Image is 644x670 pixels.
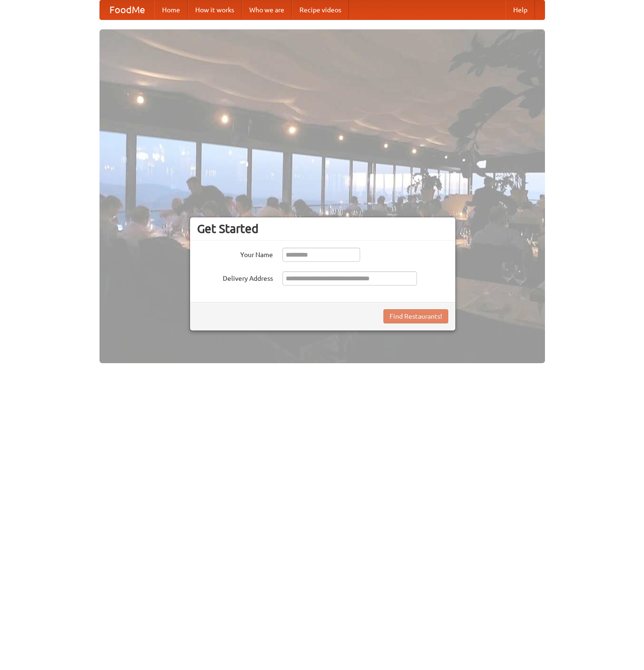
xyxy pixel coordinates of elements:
[197,248,273,259] label: Your Name
[188,0,242,19] a: How it works
[100,0,154,19] a: FoodMe
[242,0,292,19] a: Who we are
[197,222,448,236] h3: Get Started
[506,0,535,19] a: Help
[383,309,448,323] button: Find Restaurants!
[197,271,273,283] label: Delivery Address
[154,0,188,19] a: Home
[292,0,349,19] a: Recipe videos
